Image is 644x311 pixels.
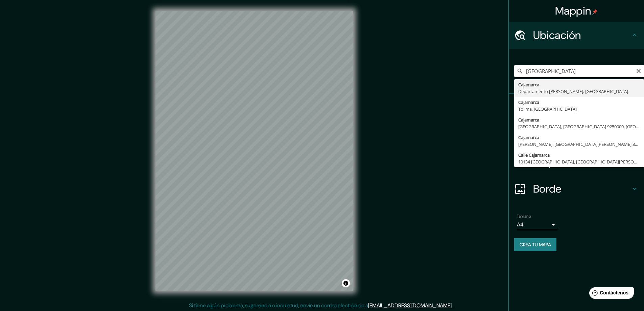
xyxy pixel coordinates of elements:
button: Activar o desactivar atribución [342,279,350,287]
font: . [454,302,455,309]
font: Crea tu mapa [520,242,551,248]
font: Cajamarca [518,117,539,123]
font: Cajamarca [518,134,539,140]
button: Crea tu mapa [514,238,556,251]
font: Ubicación [533,28,581,42]
div: A4 [517,219,557,230]
img: pin-icon.png [592,9,598,15]
canvas: Mapa [156,11,353,291]
div: Estilo [509,121,644,148]
iframe: Lanzador de widgets de ayuda [584,285,637,304]
font: Tamaño [517,214,531,219]
font: Departamento [PERSON_NAME], [GEOGRAPHIC_DATA] [518,88,628,94]
input: Elige tu ciudad o zona [514,65,644,77]
font: Tolima, [GEOGRAPHIC_DATA] [518,106,577,112]
font: Mappin [555,4,591,18]
font: . [453,302,454,309]
font: Borde [533,182,562,196]
div: Patas [509,94,644,121]
font: Calle Cajamarca [518,152,550,158]
a: [EMAIL_ADDRESS][DOMAIN_NAME] [368,302,452,309]
font: . [452,302,453,309]
div: Disposición [509,148,644,175]
div: Borde [509,175,644,202]
font: Si tiene algún problema, sugerencia o inquietud, envíe un correo electrónico a [189,302,368,309]
font: Cajamarca [518,99,539,105]
button: Claro [636,67,641,74]
font: Cajamarca [518,82,539,88]
div: Ubicación [509,22,644,49]
font: A4 [517,221,524,228]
